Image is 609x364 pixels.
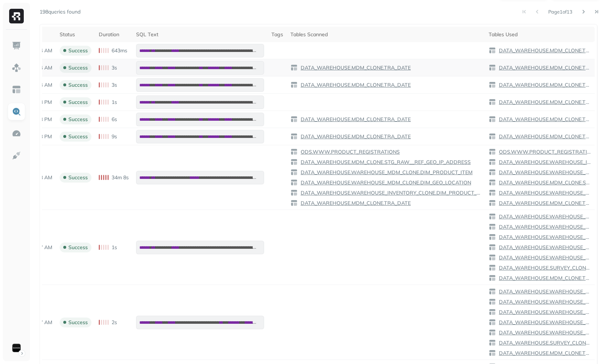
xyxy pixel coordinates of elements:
p: success [68,116,88,123]
a: DATA_WAREHOUSE.MDM_CLONE.STG_RAW__REF_GEO_IP_ADDRESS [298,159,471,166]
a: DATA_WAREHOUSE.MDM_CLONE.TRA_DATE [496,116,591,123]
img: table [489,264,496,271]
a: DATA_WAREHOUSE.MDM_CLONE.TRA_DATE [496,200,591,207]
a: DATA_WAREHOUSE.MDM_CLONE.TRA_DATE [496,99,591,106]
a: DATA_WAREHOUSE.WAREHOUSE_MDM_CLONE.DIM_PRODUCT_ITEM [496,169,591,176]
p: success [68,244,88,251]
a: DATA_WAREHOUSE.MDM_CLONE.TRA_DATE [496,350,591,357]
p: DATA_WAREHOUSE.MDM_CLONE.TRA_DATE [299,133,411,140]
p: DATA_WAREHOUSE.WAREHOUSE_SURVEY_CLONE.DIM_SURVEY_PROGRAM [497,288,591,295]
p: success [68,64,88,71]
p: DATA_WAREHOUSE.MDM_CLONE.TRA_DATE [497,200,591,207]
img: table [290,189,298,196]
img: table [489,223,496,230]
p: DATA_WAREHOUSE.WAREHOUSE_INVENTORY_CLONE.DIM_PRODUCT_UNIT [497,159,591,166]
p: 2s [112,319,117,326]
img: table [489,98,496,106]
p: DATA_WAREHOUSE.WAREHOUSE_SURVEY_CLONE.FACT_FEEDBACK_ANSWER_SF [497,319,591,326]
img: table [489,329,496,336]
a: DATA_WAREHOUSE.WAREHOUSE_SURVEY_CLONE.FACT_FEEDBACK_ANSWER [496,299,591,305]
p: 198 queries found [40,8,80,15]
p: DATA_WAREHOUSE.WAREHOUSE_SURVEY_CLONE.FACT_FEEDBACK_ANSWER [497,224,591,230]
a: DATA_WAREHOUSE.WAREHOUSE_SURVEY_CLONE.FACT_FEEDBACK_ANSWER_SF [496,319,591,326]
img: table [290,64,298,71]
img: Dashboard [12,41,21,50]
img: table [290,133,298,140]
p: DATA_WAREHOUSE.MDM_CLONE.TRA_DATE [299,116,411,123]
p: DATA_WAREHOUSE.MDM_CLONE.TRA_DATE [497,133,591,140]
p: success [68,133,88,140]
p: DATA_WAREHOUSE.MDM_CLONE.STG_RAW__REF_GEO_IP_ADDRESS [299,159,471,166]
a: DATA_WAREHOUSE.WAREHOUSE_MDM_CLONE.DIM_GEO_LOCATION [298,179,471,186]
p: success [68,47,88,54]
img: Assets [12,63,21,72]
p: DATA_WAREHOUSE.MDM_CLONE.TRA_DATE [497,116,591,123]
a: DATA_WAREHOUSE.MDM_CLONE.TRA_DATE [298,200,411,207]
p: DATA_WAREHOUSE.MDM_CLONE.TRA_DATE [299,200,411,207]
img: Asset Explorer [12,85,21,94]
p: ODS.WWW.PRODUCT_REGISTRATIONS [497,149,591,155]
a: DATA_WAREHOUSE.SURVEY_CLONE.TRA_OWNER_PRODUCTS_HISTORY [496,264,591,271]
a: DATA_WAREHOUSE.WAREHOUSE_SURVEY_CLONE.DIM_SURVEY_PROGRAM_SF [496,309,591,316]
a: ODS.WWW.PRODUCT_REGISTRATIONS [298,149,400,155]
p: 643ms [112,47,127,54]
img: table [489,133,496,140]
a: DATA_WAREHOUSE.WAREHOUSE_INVENTORY_CLONE.DIM_PRODUCT_UNIT [496,159,591,166]
img: table [290,116,298,123]
img: table [489,189,496,196]
p: 1s [112,99,117,106]
p: DATA_WAREHOUSE.MDM_CLONE.TRA_DATE [299,82,411,89]
p: DATA_WAREHOUSE.WAREHOUSE_SURVEY_CLONE.FACT_FEEDBACK_ANSWER [497,299,591,305]
p: 34m 8s [112,174,129,181]
p: DATA_WAREHOUSE.MDM_CLONE.TRA_DATE [497,99,591,106]
a: DATA_WAREHOUSE.WAREHOUSE_SURVEY_CLONE.DIM_FEEDBACK_HISTORY_SF [496,329,591,336]
img: table [489,339,496,346]
img: table [290,199,298,207]
img: table [489,233,496,241]
img: table [489,319,496,326]
p: 6s [112,116,117,123]
p: DATA_WAREHOUSE.WAREHOUSE_SURVEY_CLONE.DIM_SURVEY_PROGRAM_SF [497,234,591,241]
img: table [489,148,496,155]
p: DATA_WAREHOUSE.WAREHOUSE_SURVEY_CLONE.DIM_SURVEY_PROGRAM_SF [497,309,591,316]
a: DATA_WAREHOUSE.WAREHOUSE_MDM_CLONE.DIM_GEO_LOCATION [496,189,591,196]
a: DATA_WAREHOUSE.SURVEY_CLONE.TRA_OWNER_PRODUCTS_HISTORY [496,339,591,346]
p: 3s [112,64,117,71]
a: DATA_WAREHOUSE.WAREHOUSE_SURVEY_CLONE.DIM_SURVEY_PROGRAM_SF [496,234,591,241]
img: Ryft [9,9,24,23]
div: Status [60,31,91,38]
a: DATA_WAREHOUSE.MDM_CLONE.TRA_DATE [496,133,591,140]
img: Integrations [12,151,21,160]
img: table [489,158,496,166]
img: table [290,169,298,176]
img: table [489,244,496,251]
p: success [68,174,88,181]
img: table [489,169,496,176]
p: DATA_WAREHOUSE.MDM_CLONE.TRA_DATE [497,47,591,54]
p: ODS.WWW.PRODUCT_REGISTRATIONS [299,149,400,155]
p: DATA_WAREHOUSE.WAREHOUSE_MDM_CLONE.DIM_PRODUCT_ITEM [299,169,473,176]
div: SQL Text [136,31,264,38]
div: Tables Used [489,31,591,38]
img: table [290,148,298,155]
p: DATA_WAREHOUSE.SURVEY_CLONE.TRA_OWNER_PRODUCTS_HISTORY [497,339,591,346]
p: DATA_WAREHOUSE.MDM_CLONE.TRA_DATE [497,82,591,89]
img: table [489,81,496,89]
a: DATA_WAREHOUSE.WAREHOUSE_SURVEY_CLONE.DIM_SURVEY_PROGRAM [496,288,591,295]
a: DATA_WAREHOUSE.MDM_CLONE.TRA_DATE [298,133,411,140]
img: table [290,158,298,166]
p: DATA_WAREHOUSE.WAREHOUSE_MDM_CLONE.DIM_GEO_LOCATION [299,179,471,186]
p: DATA_WAREHOUSE.WAREHOUSE_SURVEY_CLONE.DIM_FEEDBACK_HISTORY_SF [497,254,591,261]
p: DATA_WAREHOUSE.WAREHOUSE_SURVEY_CLONE.DIM_SURVEY_PROGRAM [497,213,591,220]
a: DATA_WAREHOUSE.MDM_CLONE.TRA_DATE [298,82,411,89]
img: table [489,298,496,305]
a: DATA_WAREHOUSE.WAREHOUSE_SURVEY_CLONE.FACT_FEEDBACK_ANSWER_SF [496,244,591,251]
a: DATA_WAREHOUSE.WAREHOUSE_SURVEY_CLONE.DIM_FEEDBACK_HISTORY_SF [496,254,591,261]
p: DATA_WAREHOUSE.WAREHOUSE_MDM_CLONE.DIM_PRODUCT_ITEM [497,169,591,176]
p: 9s [112,133,117,140]
p: DATA_WAREHOUSE.MDM_CLONE.TRA_DATE [497,275,591,282]
p: DATA_WAREHOUSE.WAREHOUSE_SURVEY_CLONE.FACT_FEEDBACK_ANSWER_SF [497,244,591,251]
img: table [489,308,496,316]
a: DATA_WAREHOUSE.MDM_CLONE.TRA_DATE [496,82,591,89]
img: table [290,179,298,186]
